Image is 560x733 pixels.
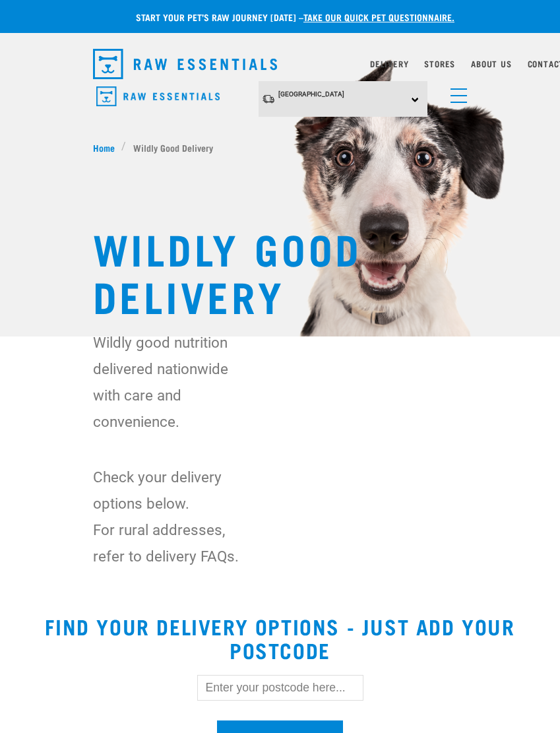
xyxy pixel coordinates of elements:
[93,141,115,154] span: Home
[471,61,511,66] a: About Us
[278,90,344,98] span: [GEOGRAPHIC_DATA]
[93,49,278,79] img: Raw Essentials Logo
[96,86,220,107] img: Raw Essentials Logo
[93,141,468,154] nav: breadcrumbs
[444,80,468,104] a: menu
[370,61,408,66] a: Delivery
[82,44,478,84] nav: dropdown navigation
[16,614,544,662] h2: Find your delivery options - just add your postcode
[93,464,243,569] p: Check your delivery options below. For rural addresses, refer to delivery FAQs.
[93,329,243,435] p: Wildly good nutrition delivered nationwide with care and convenience.
[424,61,455,66] a: Stores
[93,141,122,154] a: Home
[262,94,275,104] img: van-moving.png
[93,224,468,319] h1: Wildly Good Delivery
[197,675,363,700] input: Enter your postcode here...
[303,15,454,19] a: take our quick pet questionnaire.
